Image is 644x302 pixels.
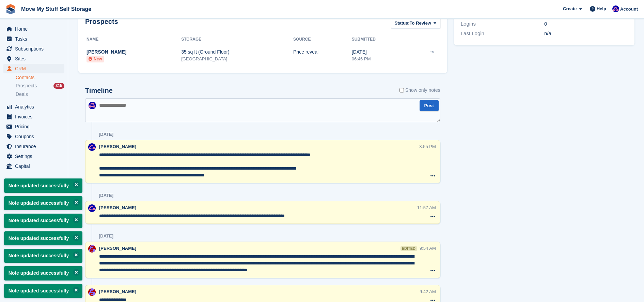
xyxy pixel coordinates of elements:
[15,142,56,151] span: Insurance
[3,64,64,73] a: menu
[612,5,619,12] img: Jade Whetnall
[4,284,82,298] p: Note updated successfully
[3,152,64,161] a: menu
[88,245,96,253] img: Carrie Machin
[15,132,56,141] span: Coupons
[99,144,136,149] span: [PERSON_NAME]
[15,24,56,34] span: Home
[3,132,64,141] a: menu
[420,245,436,251] div: 9:54 AM
[419,143,436,150] div: 3:55 PM
[420,288,436,295] div: 9:42 AM
[597,5,606,12] span: Help
[461,20,544,28] div: Logins
[181,34,293,45] th: Storage
[15,161,56,171] span: Capital
[15,64,56,73] span: CRM
[399,87,404,94] input: Show only notes
[391,18,440,29] button: Status: To Review
[99,289,136,294] span: [PERSON_NAME]
[4,214,82,228] p: Note updated successfully
[3,24,64,34] a: menu
[85,18,118,30] h2: Prospects
[16,74,64,81] a: Contacts
[181,48,293,56] div: 35 sq ft (Ground Floor)
[88,288,96,296] img: Carrie Machin
[352,48,407,56] div: [DATE]
[3,122,64,131] a: menu
[85,34,181,45] th: Name
[3,34,64,44] a: menu
[3,185,64,195] a: menu
[293,34,352,45] th: Source
[15,54,56,63] span: Sites
[3,112,64,121] a: menu
[16,82,64,89] a: Prospects 315
[15,122,56,131] span: Pricing
[88,143,96,151] img: Jade Whetnall
[15,34,56,44] span: Tasks
[99,233,113,239] div: [DATE]
[563,5,577,12] span: Create
[53,83,64,89] div: 315
[399,87,440,94] label: Show only notes
[99,193,113,198] div: [DATE]
[89,102,96,109] img: Jade Whetnall
[4,178,82,192] p: Note updated successfully
[461,30,544,38] div: Last Login
[15,44,56,54] span: Subscriptions
[88,204,96,212] img: Jade Whetnall
[417,204,436,211] div: 11:57 AM
[16,91,64,98] a: Deals
[87,56,104,62] li: New
[5,4,16,14] img: stora-icon-8386f47178a22dfd0bd8f6a31ec36ba5ce8667c1dd55bd0f319d3a0aa187defe.svg
[99,205,136,210] span: [PERSON_NAME]
[15,152,56,161] span: Settings
[181,56,293,62] div: [GEOGRAPHIC_DATA]
[3,142,64,151] a: menu
[352,56,407,62] div: 06:46 PM
[18,3,94,15] a: Move My Stuff Self Storage
[544,20,628,28] div: 0
[4,231,82,245] p: Note updated successfully
[3,102,64,112] a: menu
[293,48,352,56] div: Price reveal
[99,246,136,251] span: [PERSON_NAME]
[85,87,113,95] h2: Timeline
[3,54,64,63] a: menu
[544,30,628,38] div: n/a
[87,48,181,56] div: [PERSON_NAME]
[420,100,439,111] button: Post
[16,83,37,89] span: Prospects
[3,161,64,171] a: menu
[4,266,82,280] p: Note updated successfully
[16,91,28,98] span: Deals
[99,132,113,137] div: [DATE]
[15,112,56,121] span: Invoices
[400,246,417,251] div: edited
[620,6,638,13] span: Account
[410,20,431,27] span: To Review
[4,196,82,210] p: Note updated successfully
[15,102,56,112] span: Analytics
[4,249,82,263] p: Note updated successfully
[352,34,407,45] th: Submitted
[395,20,410,27] span: Status:
[3,44,64,54] a: menu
